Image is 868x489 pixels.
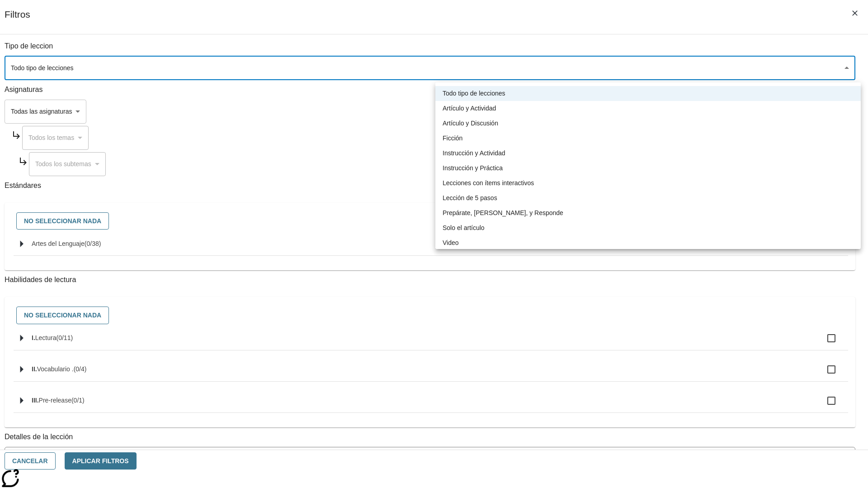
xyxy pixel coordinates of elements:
[435,101,861,116] li: Artículo y Actividad
[435,221,861,235] li: Solo el artículo
[435,116,861,131] li: Artículo y Discusión
[435,131,861,146] li: Ficción
[435,206,861,221] li: Prepárate, [PERSON_NAME], y Responde
[435,176,861,191] li: Lecciones con ítems interactivos
[435,235,861,250] li: Video
[435,86,861,101] li: Todo tipo de lecciones
[435,191,861,206] li: Lección de 5 pasos
[435,82,861,254] ul: Seleccione un tipo de lección
[435,161,861,176] li: Instrucción y Práctica
[435,146,861,161] li: Instrucción y Actividad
